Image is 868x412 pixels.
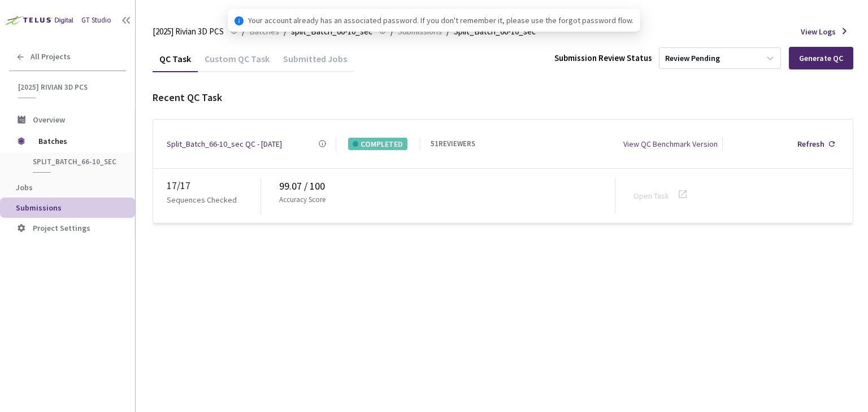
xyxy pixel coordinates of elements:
[167,178,261,194] div: 17 / 17
[18,82,119,92] span: [2025] Rivian 3D PCS
[153,53,198,72] div: QC Task
[623,138,718,150] div: View QC Benchmark Version
[797,138,824,150] div: Refresh
[431,138,475,150] div: 51 REVIEWERS
[38,130,116,152] span: Batches
[33,157,116,166] span: split_Batch_66-10_sec
[235,16,244,25] span: info-circle
[276,53,354,72] div: Submitted Jobs
[81,15,111,26] div: GT Studio
[33,223,90,233] span: Project Settings
[396,25,444,37] a: Submissions
[801,25,836,38] span: View Logs
[279,194,325,205] p: Accuracy Score
[198,53,276,72] div: Custom QC Task
[153,25,224,38] span: [2025] Rivian 3D PCS
[16,203,62,213] span: Submissions
[279,178,615,194] div: 99.07 / 100
[348,138,407,150] div: COMPLETED
[16,182,33,192] span: Jobs
[633,191,669,201] a: Open Task
[33,115,65,125] span: Overview
[167,194,237,206] p: Sequences Checked
[665,53,720,64] div: Review Pending
[248,14,633,27] span: Your account already has an associated password. If you don't remember it, please use the forgot ...
[153,90,853,106] div: Recent QC Task
[247,25,281,37] a: Batches
[554,51,652,65] div: Submission Review Status
[167,138,282,150] a: Split_Batch_66-10_sec QC - [DATE]
[31,52,71,62] span: All Projects
[799,54,843,63] div: Generate QC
